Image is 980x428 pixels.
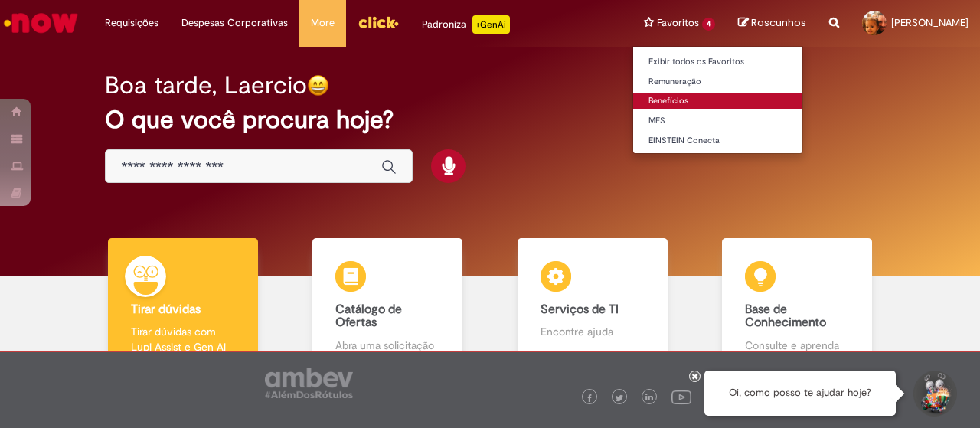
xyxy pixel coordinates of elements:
[286,238,491,371] a: Catálogo de Ofertas Abra uma solicitação
[633,132,802,149] a: EINSTEIN Conecta
[633,74,802,90] a: Remuneração
[695,238,900,371] a: Base de Conhecimento Consulte e aprenda
[745,338,849,353] p: Consulte e aprenda
[307,74,329,96] img: happy-face.png
[891,16,969,29] span: [PERSON_NAME]
[671,387,691,407] img: logo_footer_youtube.png
[80,238,286,371] a: Tirar dúvidas Tirar dúvidas com Lupi Assist e Gen Ai
[645,394,653,403] img: logo_footer_linkedin.png
[358,11,399,34] img: click_logo_yellow_360x200.png
[311,15,335,31] span: More
[704,371,896,416] div: Oi, como posso te ajudar hoje?
[633,113,802,129] a: MES
[490,238,695,371] a: Serviços de TI Encontre ajuda
[105,106,874,133] h2: O que você procura hoje?
[633,93,802,109] a: Benefícios
[335,302,402,331] b: Catálogo de Ofertas
[422,15,510,34] div: Padroniza
[541,324,645,339] p: Encontre ajuda
[265,368,353,398] img: logo_footer_ambev_rotulo_gray.png
[105,15,158,31] span: Requisições
[586,394,593,402] img: logo_footer_facebook.png
[472,15,510,34] p: +GenAi
[702,18,715,31] span: 4
[616,394,623,402] img: logo_footer_twitter.png
[745,302,826,331] b: Base de Conhecimento
[632,46,803,154] ul: Favoritos
[633,54,802,70] a: Exibir todos os Favoritos
[738,16,806,31] a: Rascunhos
[105,72,307,99] h2: Boa tarde, Laercio
[131,324,235,354] p: Tirar dúvidas com Lupi Assist e Gen Ai
[751,15,806,30] span: Rascunhos
[181,15,288,31] span: Despesas Corporativas
[335,338,439,353] p: Abra uma solicitação
[657,15,699,31] span: Favoritos
[131,302,201,317] b: Tirar dúvidas
[911,371,957,417] button: Iniciar Conversa de Suporte
[2,8,80,38] img: ServiceNow
[541,302,619,317] b: Serviços de TI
